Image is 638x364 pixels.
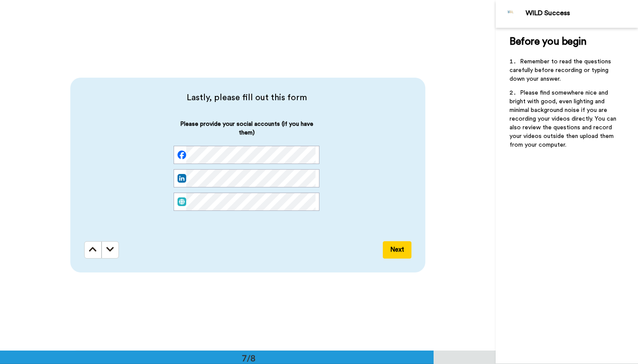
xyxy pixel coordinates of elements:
span: Please find somewhere nice and bright with good, even lighting and minimal background noise if yo... [510,90,618,148]
span: Lastly, please fill out this form [84,92,409,104]
img: facebook.svg [178,151,186,159]
img: web.svg [178,197,186,206]
img: linked-in.png [178,174,186,183]
span: Remember to read the questions carefully before recording or typing down your answer. [510,59,613,82]
button: Next [383,241,411,259]
div: 7/8 [228,352,270,364]
div: WILD Success [526,9,638,17]
span: Before you begin [510,36,586,47]
span: Please provide your social accounts (if you have them) [174,120,319,146]
img: Profile Image [500,3,521,24]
